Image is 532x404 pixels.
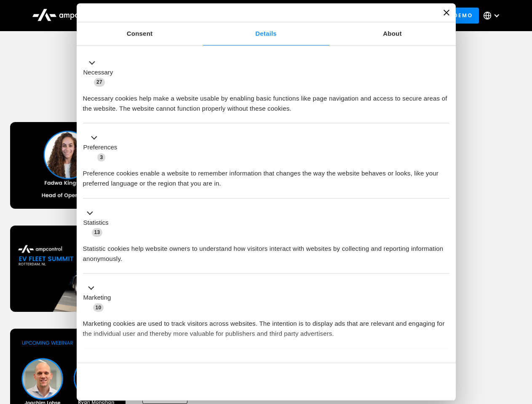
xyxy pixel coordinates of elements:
span: 27 [94,78,105,86]
button: Close banner [444,10,449,16]
label: Necessary [83,68,113,77]
a: About [329,22,456,45]
button: Marketing (10) [83,283,116,313]
div: Marketing cookies are used to track visitors across websites. The intention is to display ads tha... [83,312,449,339]
span: 13 [92,228,103,237]
button: Preferences (3) [83,133,123,162]
div: Preference cookies enable a website to remember information that changes the way the website beha... [83,162,449,189]
button: Okay [328,369,449,394]
span: 10 [93,303,104,312]
a: Consent [77,22,203,45]
span: 2 [139,359,147,368]
button: Necessary (27) [83,58,118,87]
span: 3 [97,153,105,162]
a: Details [203,22,329,45]
button: Statistics (13) [83,208,114,237]
div: Statistic cookies help website owners to understand how visitors interact with websites by collec... [83,237,449,264]
label: Preferences [83,143,118,152]
div: Necessary cookies help make a website usable by enabling basic functions like page navigation and... [83,87,449,114]
label: Statistics [83,218,109,228]
button: Unclassified (2) [83,358,152,369]
h1: Upcoming Webinars [10,85,522,105]
label: Marketing [83,293,111,303]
